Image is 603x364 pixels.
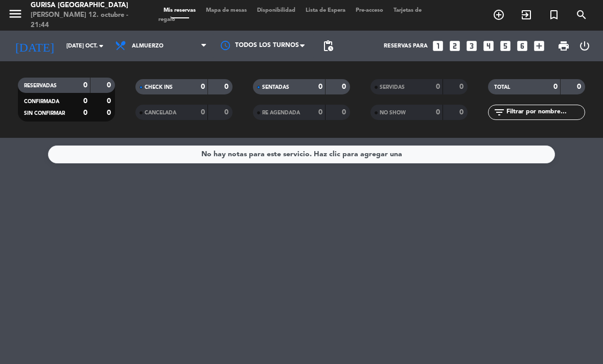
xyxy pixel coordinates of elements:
strong: 0 [224,83,230,90]
i: looks_6 [516,39,529,53]
span: SIN CONFIRMAR [24,111,65,116]
span: RESERVAR MESA [485,6,513,23]
strong: 0 [436,83,440,90]
strong: 0 [318,109,322,116]
span: BUSCAR [568,6,595,23]
span: Mapa de mesas [201,8,252,13]
i: turned_in_not [548,9,560,21]
strong: 0 [107,82,113,89]
strong: 0 [107,98,113,105]
span: print [558,40,570,52]
span: RE AGENDADA [262,110,300,115]
i: arrow_drop_down [95,40,107,52]
strong: 0 [342,83,348,90]
strong: 0 [459,83,466,90]
i: filter_list [493,106,505,118]
span: Pre-acceso [351,8,388,13]
span: Lista de Espera [300,8,351,13]
strong: 0 [107,109,113,116]
i: power_settings_new [578,40,591,52]
span: NO SHOW [380,110,406,115]
i: add_box [532,39,546,53]
strong: 0 [342,109,348,116]
div: LOG OUT [574,31,595,61]
span: Mis reservas [158,8,201,13]
span: SENTADAS [262,85,289,90]
strong: 0 [459,109,466,116]
span: RESERVADAS [24,83,57,88]
i: looks_3 [465,39,478,53]
strong: 0 [83,109,87,116]
span: Reservas para [384,43,428,50]
div: Gurisa [GEOGRAPHIC_DATA] [31,1,143,11]
strong: 0 [553,83,558,90]
i: looks_4 [482,39,495,53]
strong: 0 [577,83,583,90]
i: search [575,9,588,21]
strong: 0 [83,98,87,105]
div: [PERSON_NAME] 12. octubre - 21:44 [31,10,143,30]
i: menu [8,6,23,21]
strong: 0 [436,109,440,116]
i: [DATE] [8,35,61,57]
span: CHECK INS [145,85,173,90]
span: TOTAL [494,85,510,90]
span: CANCELADA [145,110,176,115]
span: Reserva especial [540,6,568,23]
input: Filtrar por nombre... [505,107,585,118]
i: looks_one [431,39,445,53]
span: CONFIRMADA [24,99,59,104]
i: looks_two [448,39,461,53]
div: No hay notas para este servicio. Haz clic para agregar una [201,149,402,160]
i: exit_to_app [520,9,532,21]
span: SERVIDAS [380,85,405,90]
i: looks_5 [499,39,512,53]
strong: 0 [318,83,322,90]
span: Almuerzo [132,43,164,50]
strong: 0 [83,82,87,89]
span: WALK IN [513,6,540,23]
strong: 0 [201,109,205,116]
button: menu [8,6,23,25]
i: add_circle_outline [493,9,505,21]
span: Disponibilidad [252,8,300,13]
strong: 0 [201,83,205,90]
span: pending_actions [322,40,334,52]
strong: 0 [224,109,230,116]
